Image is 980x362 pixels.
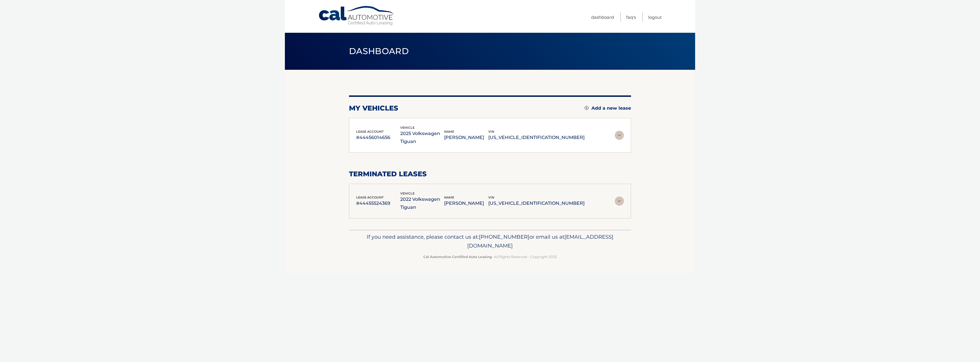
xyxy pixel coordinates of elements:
span: name [444,130,454,134]
span: lease account [356,130,384,134]
p: #44456014656 [356,134,400,142]
span: vin [488,130,494,134]
a: Dashboard [591,13,614,22]
img: add.svg [585,106,589,110]
p: [PERSON_NAME] [444,199,488,207]
p: #44455524369 [356,199,400,207]
img: accordion-rest.svg [615,131,624,140]
span: vehicle [400,191,415,195]
a: Add a new lease [585,105,631,111]
strong: Cal Automotive Certified Auto Leasing [423,255,492,259]
h2: my vehicles [349,104,398,113]
span: lease account [356,195,384,199]
p: If you need assistance, please contact us at: or email us at [353,232,627,251]
a: FAQ's [626,13,636,22]
a: Cal Automotive [318,6,395,26]
p: 2025 Volkswagen Tiguan [400,130,444,146]
a: Logout [648,13,662,22]
h2: terminated leases [349,170,631,178]
p: [PERSON_NAME] [444,134,488,142]
span: name [444,195,454,199]
p: [US_VEHICLE_IDENTIFICATION_NUMBER] [488,134,585,142]
p: - All Rights Reserved - Copyright 2025 [353,254,627,260]
span: [PHONE_NUMBER] [479,234,529,240]
img: accordion-rest.svg [615,197,624,206]
span: Dashboard [349,46,409,56]
span: vin [488,195,494,199]
p: 2022 Volkswagen Tiguan [400,195,444,211]
p: [US_VEHICLE_IDENTIFICATION_NUMBER] [488,199,585,207]
span: vehicle [400,126,415,130]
